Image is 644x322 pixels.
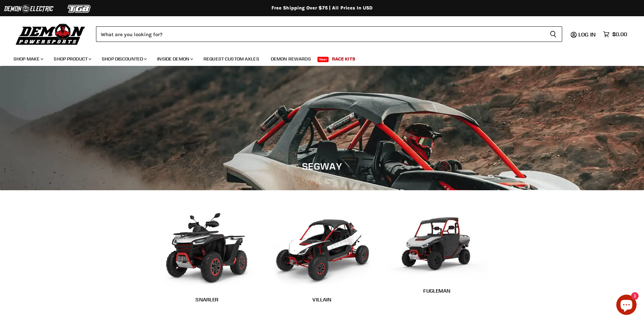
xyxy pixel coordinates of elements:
[578,31,596,38] span: Log in
[266,52,316,66] a: Demon Rewards
[157,296,258,303] h2: Snarler
[317,57,329,62] span: New!
[49,52,95,66] a: Shop Product
[271,292,373,307] a: Villain
[575,31,600,38] a: Log in
[8,49,625,66] ul: Main menu
[14,22,88,46] img: Demon Powersports
[544,26,562,42] button: Search
[386,210,488,278] img: fugleman.jpg
[3,2,54,15] img: Demon Electric Logo 2
[327,52,360,66] a: Race Kits
[96,26,544,42] input: Search
[10,160,634,172] h1: Segway
[97,52,151,66] a: Shop Discounted
[157,210,258,287] img: snarler.png
[386,287,488,294] h2: Fugleman
[157,292,258,307] a: Snarler
[198,52,264,66] a: Request Custom Axles
[600,29,630,39] a: $0.00
[386,283,488,299] a: Fugleman
[52,5,593,11] div: Free Shipping Over $75 | All Prices In USD
[96,26,562,42] form: Product
[271,296,373,303] h2: Villain
[8,52,47,66] a: Shop Make
[612,31,627,38] span: $0.00
[152,52,197,66] a: Inside Demon
[54,2,105,15] img: TGB Logo 2
[614,295,639,317] inbox-online-store-chat: Shopify online store chat
[271,210,373,287] img: villain.png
